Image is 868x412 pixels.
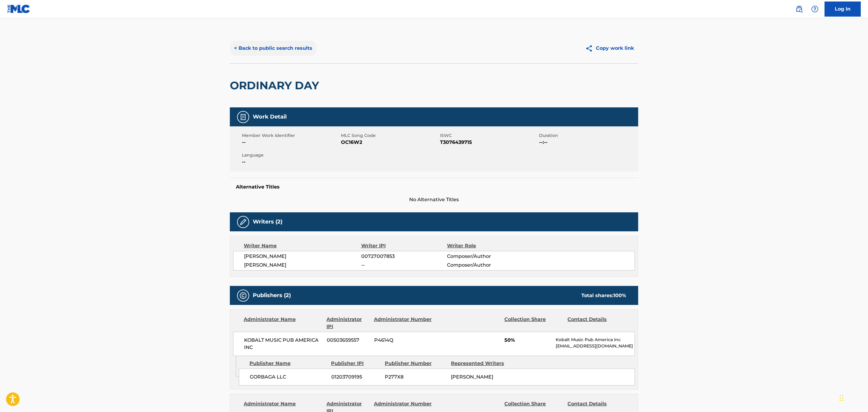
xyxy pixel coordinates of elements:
[331,373,380,381] span: 01203709195
[504,337,551,344] span: 50%
[240,218,247,226] img: Writers
[796,5,803,13] img: search
[327,337,370,344] span: 00503659557
[539,139,637,146] span: --:--
[244,337,322,351] span: KOBALT MUSIC PUB AMERICA INC
[341,132,439,139] span: MLC Song Code
[451,360,513,367] div: Represented Writers
[374,316,432,330] div: Administrator Number
[7,5,31,13] img: MLC Logo
[361,261,447,269] span: --
[504,316,563,330] div: Collection Share
[244,316,322,330] div: Administrator Name
[242,132,339,139] span: Member Work Identifier
[556,337,635,343] p: Kobalt Music Pub America Inc
[581,292,626,299] div: Total shares:
[556,343,635,349] p: [EMAIL_ADDRESS][DOMAIN_NAME]
[585,45,596,52] img: Copy work link
[361,242,447,249] div: Writer IPI
[809,3,821,15] div: Help
[447,242,525,249] div: Writer Role
[331,360,380,367] div: Publisher IPI
[451,374,493,380] span: [PERSON_NAME]
[838,383,868,412] iframe: Chat Widget
[581,41,638,56] button: Copy work link
[249,360,326,367] div: Publisher Name
[240,113,247,121] img: Work Detail
[244,253,361,260] span: [PERSON_NAME]
[447,261,525,269] span: Composer/Author
[242,152,339,158] span: Language
[385,360,446,367] div: Publisher Number
[539,132,637,139] span: Duration
[613,293,626,298] span: 100 %
[240,292,247,299] img: Publishers
[230,79,322,92] h2: ORDINARY DAY
[811,5,818,13] img: help
[230,41,317,56] button: < Back to public search results
[385,373,446,381] span: P277X8
[326,316,369,330] div: Administrator IPI
[244,242,361,249] div: Writer Name
[253,218,282,225] h5: Writers (2)
[230,196,638,203] span: No Alternative Titles
[840,389,843,407] div: Drag
[341,139,439,146] span: OC16W2
[250,373,327,381] span: GORBAGA LLC
[567,316,626,330] div: Contact Details
[242,158,339,166] span: --
[253,292,291,299] h5: Publishers (2)
[253,113,287,120] h5: Work Detail
[361,253,447,260] span: 00727007853
[244,261,361,269] span: [PERSON_NAME]
[447,253,525,260] span: Composer/Author
[440,139,538,146] span: T3076439715
[440,132,538,139] span: ISWC
[236,184,632,190] h5: Alternative Titles
[242,139,339,146] span: --
[374,337,433,344] span: P4614Q
[825,2,861,17] a: Log In
[793,3,805,15] a: Public Search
